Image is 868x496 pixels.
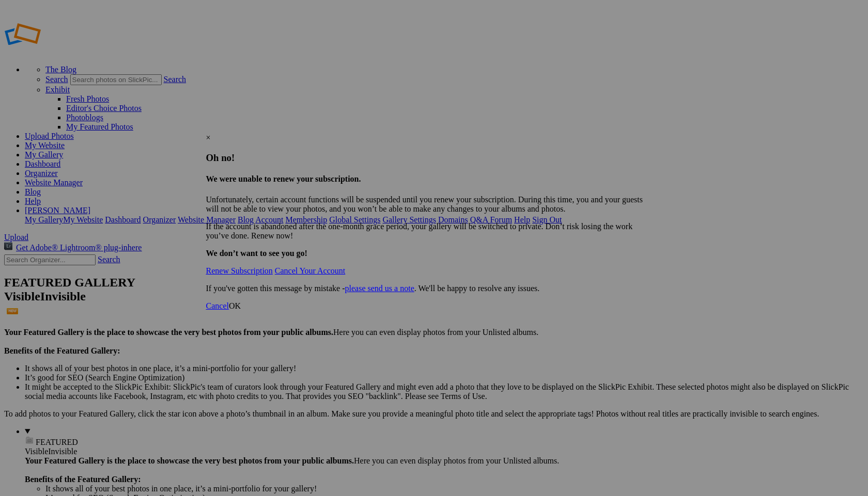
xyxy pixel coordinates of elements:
span: OK [229,301,241,310]
p: If the account is abandoned after the one-month grace period, your gallery will be switched to pr... [206,222,655,241]
h3: Oh no! [206,152,655,164]
p: If you've gotten this message by mistake - . We'll be happy to resolve any issues. [206,284,655,293]
b: We don’t want to see you go! [206,249,307,258]
div: × [206,133,655,142]
a: Cancel Your Account [275,266,345,275]
h4: We were unable to renew your subscription. [206,174,655,184]
a: Cancel [206,301,229,310]
a: please send us a note [345,284,414,293]
a: Renew Subscription [206,266,273,275]
p: Unfortunately, certain account functions will be suspended until you renew your subscription. Dur... [206,195,655,214]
